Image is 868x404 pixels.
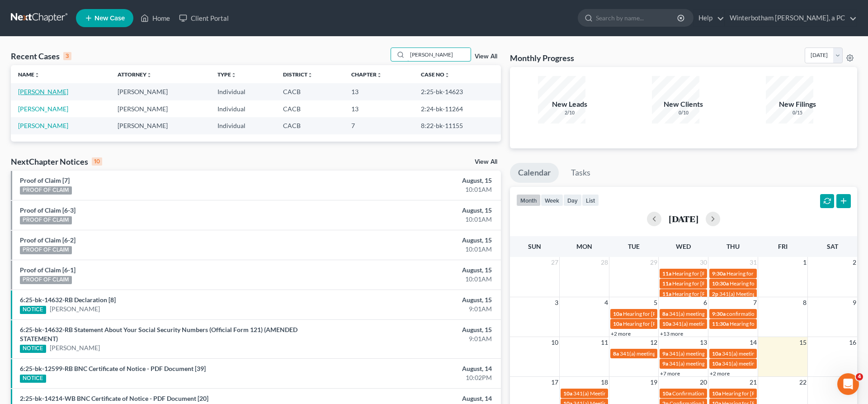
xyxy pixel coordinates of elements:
[852,297,857,308] span: 9
[672,320,856,327] span: 341(a) meeting for [PERSON_NAME] and [PERSON_NAME] [PERSON_NAME]
[414,100,501,117] td: 2:24-bk-11264
[210,100,276,117] td: Individual
[528,242,541,250] span: Sun
[669,214,698,223] h2: [DATE]
[662,290,671,297] span: 11a
[276,117,344,134] td: CACB
[351,71,382,78] a: Chapterunfold_more
[92,157,102,166] div: 10
[623,310,741,317] span: Hearing for [PERSON_NAME] & [PERSON_NAME]
[694,10,724,26] a: Help
[672,290,840,297] span: Hearing for [PERSON_NAME] and [PERSON_NAME] [PERSON_NAME]
[340,334,492,343] div: 9:01AM
[613,310,622,317] span: 10a
[110,83,210,100] td: [PERSON_NAME]
[210,83,276,100] td: Individual
[726,270,850,277] span: Hearing for [PERSON_NAME] and [PERSON_NAME]
[110,100,210,117] td: [PERSON_NAME]
[699,377,708,388] span: 20
[628,242,640,250] span: Tue
[340,245,492,254] div: 10:01AM
[752,297,758,308] span: 7
[712,350,721,357] span: 10a
[649,337,658,348] span: 12
[712,310,726,317] span: 9:30a
[344,83,414,100] td: 13
[414,117,501,134] td: 8:22-bk-11155
[340,364,492,373] div: August, 14
[672,280,840,287] span: Hearing for [PERSON_NAME] and [PERSON_NAME] [PERSON_NAME]
[20,206,75,214] a: Proof of Claim [6-3]
[50,343,100,352] a: [PERSON_NAME]
[344,117,414,134] td: 7
[20,326,297,342] a: 6:25-bk-14632-RB Statement About Your Social Security Numbers (Official Form 121) (AMENDED STATEM...
[110,117,210,134] td: [PERSON_NAME]
[538,109,601,116] div: 2/10
[516,194,541,206] button: month
[175,10,233,26] a: Client Portal
[604,297,609,308] span: 4
[18,71,40,78] a: Nameunfold_more
[563,194,582,206] button: day
[837,373,859,395] iframe: Intercom live chat
[538,99,601,109] div: New Leads
[649,377,658,388] span: 19
[136,10,175,26] a: Home
[541,194,563,206] button: week
[146,72,152,78] i: unfold_more
[475,159,497,165] a: View All
[712,270,726,277] span: 9:30a
[600,377,609,388] span: 18
[20,186,72,195] div: PROOF OF CLAIM
[798,377,807,388] span: 22
[34,72,40,78] i: unfold_more
[725,10,857,26] a: Winterbotham [PERSON_NAME], a PC
[573,390,709,397] span: 341(a) Meeting for [PERSON_NAME] & [PERSON_NAME]
[510,163,559,183] a: Calendar
[722,350,809,357] span: 341(a) meeting for [PERSON_NAME]
[20,216,72,224] div: PROOF OF CLAIM
[210,117,276,134] td: Individual
[18,105,68,113] a: [PERSON_NAME]
[20,266,75,274] a: Proof of Claim [6-1]
[18,88,68,95] a: [PERSON_NAME]
[852,257,857,268] span: 2
[231,72,236,78] i: unfold_more
[510,52,574,63] h3: Monthly Progress
[20,365,206,372] a: 6:25-bk-12599-RB BNC Certificate of Notice - PDF Document [39]
[652,99,715,109] div: New Clients
[340,266,492,275] div: August, 15
[596,10,679,26] input: Search by name...
[669,360,756,367] span: 341(a) meeting for [PERSON_NAME]
[699,257,708,268] span: 30
[600,257,609,268] span: 28
[802,297,807,308] span: 8
[20,394,208,402] a: 2:25-bk-14214-WB BNC Certificate of Notice - PDF Document [20]
[20,306,46,314] div: NOTICE
[669,310,756,317] span: 341(a) meeting for [PERSON_NAME]
[712,280,729,287] span: 10:30a
[276,100,344,117] td: CACB
[118,71,152,78] a: Attorneyunfold_more
[662,280,671,287] span: 11a
[802,257,807,268] span: 1
[340,275,492,284] div: 10:01AM
[613,350,619,357] span: 8a
[672,270,840,277] span: Hearing for [PERSON_NAME] and [PERSON_NAME] [PERSON_NAME]
[20,345,46,353] div: NOTICE
[649,257,658,268] span: 29
[283,71,313,78] a: Districtunfold_more
[662,320,671,327] span: 10a
[340,176,492,185] div: August, 15
[340,206,492,215] div: August, 15
[340,185,492,194] div: 10:01AM
[20,375,46,383] div: NOTICE
[340,394,492,403] div: August, 14
[712,390,721,397] span: 10a
[307,72,313,78] i: unfold_more
[377,72,382,78] i: unfold_more
[340,304,492,314] div: 9:01AM
[276,83,344,100] td: CACB
[712,290,718,297] span: 2p
[662,350,668,357] span: 9a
